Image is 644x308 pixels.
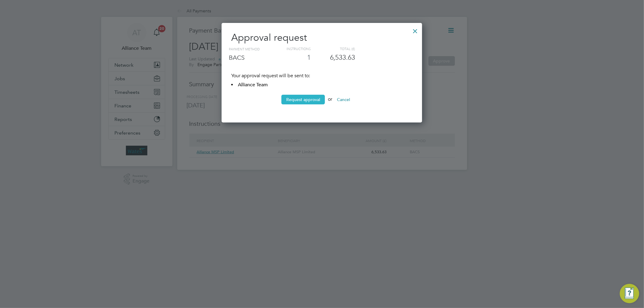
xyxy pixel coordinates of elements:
[275,53,311,62] div: 1
[229,54,266,62] h3: BACS
[275,46,311,52] div: INSTRUCTIONS
[231,31,412,44] h2: Approval request
[320,46,355,52] div: TOTAL (£)
[620,284,639,303] button: Engage Resource Center
[320,53,355,62] div: 6,533.63
[332,95,355,104] button: Cancel
[231,95,412,110] li: or
[229,47,266,52] div: PAYMENT METHOD
[281,95,325,104] button: Request approval
[238,82,268,88] span: Alliance Team
[231,73,310,79] span: Your approval request will be sent to:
